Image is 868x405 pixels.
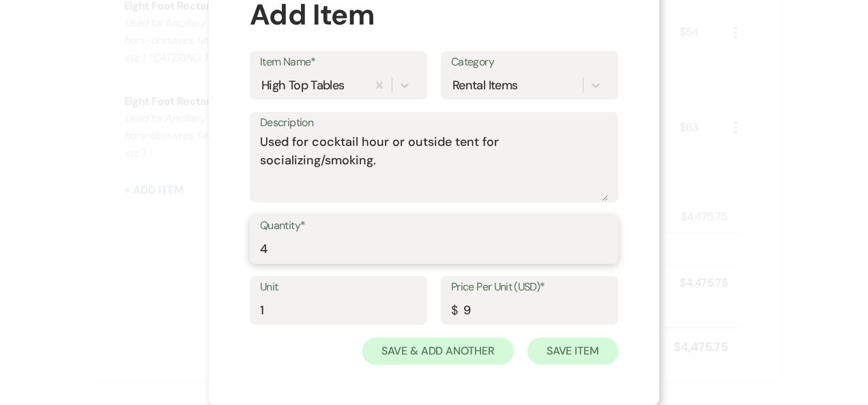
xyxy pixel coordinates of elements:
[261,76,344,94] div: High Top Tables
[451,277,608,297] label: Price Per Unit (USD)*
[362,337,514,365] button: Save & Add Another
[451,301,457,320] div: $
[260,277,417,297] label: Unit
[260,216,608,236] label: Quantity*
[527,337,618,365] button: Save Item
[260,52,417,72] label: Item Name*
[260,133,608,201] textarea: Used for cocktail hour or outside tent for socializing/smoking.
[260,113,608,133] label: Description
[452,76,517,94] div: Rental Items
[451,52,608,72] label: Category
